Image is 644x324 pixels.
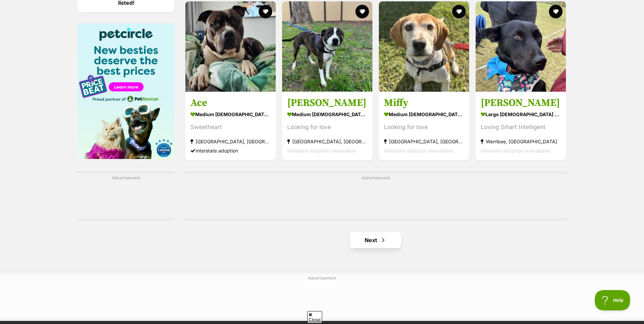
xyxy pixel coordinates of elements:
[287,137,367,146] strong: [GEOGRAPHIC_DATA], [GEOGRAPHIC_DATA]
[384,148,453,154] span: Interstate adoption unavailable
[481,123,561,132] div: Loving Smart Intelligent
[287,96,367,109] h3: [PERSON_NAME]
[78,23,174,159] img: Pet Circle promo banner
[595,290,630,310] iframe: Help Scout Beacon - Open
[355,5,369,18] button: favourite
[476,91,566,160] a: [PERSON_NAME] large [DEMOGRAPHIC_DATA] Dog Loving Smart Intelligent Werribee, [GEOGRAPHIC_DATA] I...
[384,137,464,146] strong: [GEOGRAPHIC_DATA], [GEOGRAPHIC_DATA]
[384,123,464,132] div: Looking for love
[350,232,401,248] a: Next page
[476,1,566,92] img: Emma - Australian Kelpie Dog
[549,5,563,18] button: favourite
[78,171,174,221] div: Advertisement
[185,91,276,160] a: Ace medium [DEMOGRAPHIC_DATA] Dog Sweetheart [GEOGRAPHIC_DATA], [GEOGRAPHIC_DATA] Interstate adop...
[384,96,464,109] h3: Miffy
[190,137,271,146] strong: [GEOGRAPHIC_DATA], [GEOGRAPHIC_DATA]
[287,109,367,119] strong: medium [DEMOGRAPHIC_DATA] Dog
[190,146,271,155] div: Interstate adoption
[185,1,276,92] img: Ace - American Staffordshire Terrier Dog
[379,91,469,160] a: Miffy medium [DEMOGRAPHIC_DATA] Dog Looking for love [GEOGRAPHIC_DATA], [GEOGRAPHIC_DATA] Interst...
[287,148,356,154] span: Interstate adoption unavailable
[185,171,567,221] div: Advertisement
[185,232,567,248] nav: Pagination
[481,148,550,154] span: Interstate adoption unavailable
[307,311,322,323] span: Close
[481,137,561,146] strong: Werribee, [GEOGRAPHIC_DATA]
[384,109,464,119] strong: medium [DEMOGRAPHIC_DATA] Dog
[287,123,367,132] div: Looking for love
[379,1,469,92] img: Miffy - Beagle Dog
[282,91,372,160] a: [PERSON_NAME] medium [DEMOGRAPHIC_DATA] Dog Looking for love [GEOGRAPHIC_DATA], [GEOGRAPHIC_DATA]...
[190,109,271,119] strong: medium [DEMOGRAPHIC_DATA] Dog
[259,5,272,18] button: favourite
[452,5,466,18] button: favourite
[282,1,372,92] img: Lucy Goosey - American Staffy Dog
[481,109,561,119] strong: large [DEMOGRAPHIC_DATA] Dog
[481,96,561,109] h3: [PERSON_NAME]
[190,123,271,132] div: Sweetheart
[190,96,271,109] h3: Ace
